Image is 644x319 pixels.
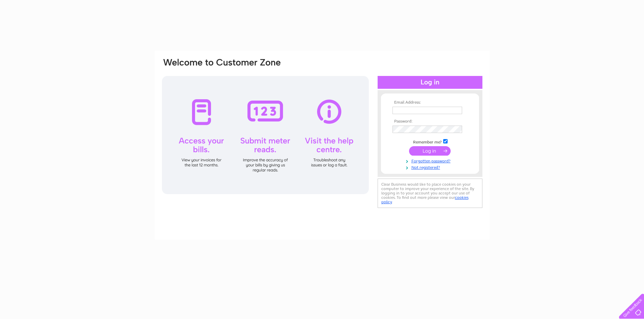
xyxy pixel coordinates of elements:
[409,146,451,156] input: Submit
[392,157,469,164] a: Forgotten password?
[391,100,469,105] th: Email Address:
[378,179,482,208] div: Clear Business would like to place cookies on your computer to improve your experience of the sit...
[391,138,469,145] td: Remember me?
[391,119,469,124] th: Password:
[381,195,469,204] a: cookies policy
[392,164,469,170] a: Not registered?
